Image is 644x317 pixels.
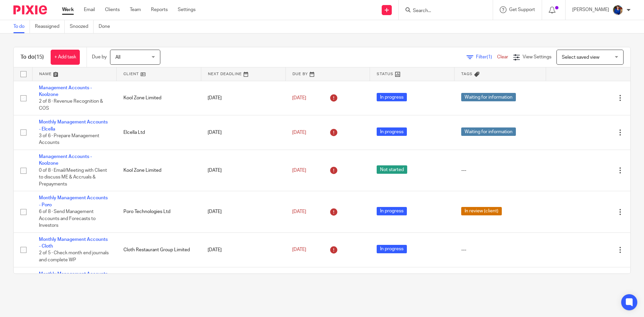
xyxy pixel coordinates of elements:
td: [DATE] [201,81,285,115]
span: All [115,55,120,60]
div: --- [461,247,539,253]
span: In progress [377,207,407,215]
span: (1) [487,55,492,59]
h1: To do [20,54,44,61]
td: [DATE] [201,232,285,267]
td: Kool Zone Limited [117,81,201,115]
span: Filter [476,55,497,59]
td: [DATE] [201,267,285,308]
a: Email [84,6,95,13]
td: Poro Technologies Ltd [117,191,201,232]
span: In progress [377,245,407,253]
span: [DATE] [292,247,306,252]
span: Waiting for information [461,127,516,136]
td: [DATE] [201,115,285,150]
span: [DATE] [292,130,306,135]
a: Management Accounts - Koolzone [39,86,92,97]
a: Monthly Management Accounts - Unlikely AI [39,272,108,283]
span: In review (client) [461,207,502,215]
a: Monthly Management Accounts - Cloth [39,237,108,249]
td: Unlikely Artificial Intelligence Limited [117,267,201,308]
span: 2 of 5 · Check month end journals and complete WP [39,251,109,263]
span: In progress [377,93,407,101]
a: Reassigned [35,20,65,33]
a: Snoozed [70,20,94,33]
span: Get Support [509,7,535,12]
span: 2 of 8 · Revenue Recognition & COS [39,99,103,111]
span: In progress [377,127,407,136]
div: --- [461,167,539,174]
span: [DATE] [292,209,306,214]
span: Waiting for information [461,93,516,101]
span: Not started [377,165,407,174]
a: Settings [178,6,196,13]
span: [DATE] [292,168,306,173]
a: Monthly Management Accounts - Elcella [39,120,108,131]
td: Cloth Restaurant Group Limited [117,232,201,267]
a: Reports [151,6,168,13]
a: Management Accounts - Koolzone [39,154,92,166]
span: View Settings [523,55,551,59]
a: To do [13,20,30,33]
a: Work [62,6,74,13]
img: Pixie [13,5,47,14]
span: Tags [461,72,473,76]
td: Kool Zone Limited [117,150,201,191]
td: [DATE] [201,191,285,232]
td: [DATE] [201,150,285,191]
p: Due by [92,54,107,60]
span: [DATE] [292,96,306,100]
a: Team [130,6,141,13]
span: 3 of 6 · Prepare Management Accounts [39,134,99,145]
span: 6 of 8 · Send Management Accounts and Forecasts to Investors [39,209,96,228]
p: [PERSON_NAME] [572,6,609,13]
span: 0 of 8 · Email/Meeting with Client to discuss ME & Accruals & Prepayments [39,168,107,187]
a: Clear [497,55,508,59]
span: Select saved view [562,55,599,60]
img: Nicole.jpeg [612,5,623,15]
span: (15) [35,54,44,60]
input: Search [412,8,473,14]
a: Done [99,20,115,33]
a: + Add task [51,50,80,65]
td: Elcella Ltd [117,115,201,150]
a: Clients [105,6,120,13]
a: Monthly Management Accounts - Poro [39,196,108,207]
